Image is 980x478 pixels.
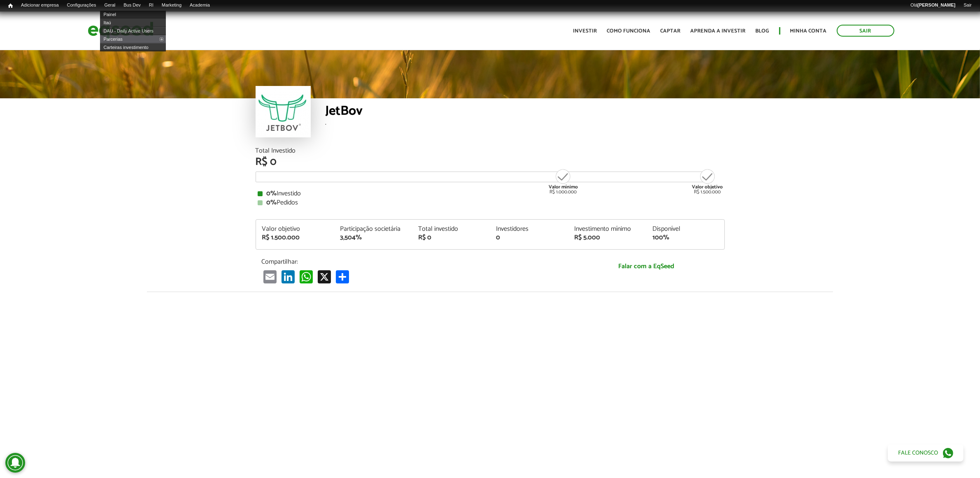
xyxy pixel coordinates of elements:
a: Minha conta [790,28,827,34]
strong: 0% [267,188,277,199]
a: Bus Dev [119,2,145,9]
a: X [316,270,333,283]
a: Blog [756,28,769,34]
img: EqSeed [88,20,154,42]
a: Início [4,2,17,10]
div: Disponível [652,226,718,232]
a: Marketing [158,2,186,9]
a: Email [262,270,278,283]
a: Como funciona [607,28,651,34]
div: . [326,120,725,126]
div: Pedidos [258,200,723,206]
strong: 0% [267,197,277,208]
div: R$ 5.000 [574,234,640,241]
div: 0 [496,234,562,241]
a: Adicionar empresa [17,2,63,9]
div: Investido [258,190,723,197]
a: Captar [661,28,681,34]
div: R$ 0 [256,157,725,167]
div: 3,504% [340,234,406,241]
div: Total Investido [256,148,725,154]
strong: Valor mínimo [549,183,578,191]
div: JetBov [326,104,725,120]
a: Academia [186,2,214,9]
div: R$ 0 [418,234,484,241]
a: Fale conosco [888,444,964,462]
div: 100% [652,234,718,241]
strong: Valor objetivo [692,183,723,191]
a: Geral [100,2,119,9]
a: Painel [100,10,166,19]
a: Configurações [63,2,100,9]
strong: [PERSON_NAME] [917,2,955,7]
div: R$ 1.500.000 [262,234,328,241]
div: Valor objetivo [262,226,328,232]
a: Olá[PERSON_NAME] [906,2,959,9]
a: RI [145,2,158,9]
span: Início [8,3,13,9]
a: LinkedIn [280,270,296,283]
a: WhatsApp [298,270,314,283]
a: Falar com a EqSeed [575,258,719,275]
div: R$ 1.500.000 [692,168,723,195]
div: Investidores [496,226,562,232]
p: Compartilhar: [262,258,562,266]
a: Compartilhar [334,270,351,283]
div: Participação societária [340,226,406,232]
div: R$ 1.000.000 [548,168,579,195]
a: Sair [959,2,976,9]
a: Aprenda a investir [691,28,746,34]
a: Sair [837,25,894,37]
div: Total investido [418,226,484,232]
a: Investir [573,28,597,34]
div: Investimento mínimo [574,226,640,232]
